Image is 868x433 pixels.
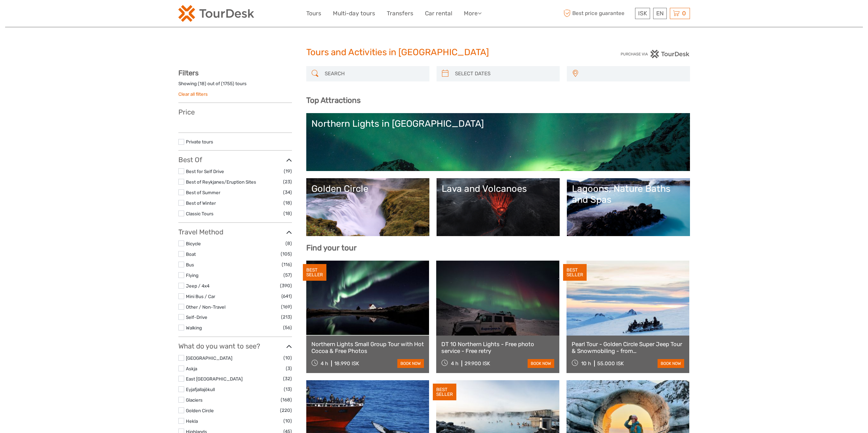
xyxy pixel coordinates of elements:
[200,80,205,87] label: 18
[186,376,242,382] a: East [GEOGRAPHIC_DATA]
[283,188,292,196] span: (34)
[321,360,328,367] span: 4 h
[442,183,555,231] a: Lava and Volcanoes
[186,314,207,320] a: Self-Drive
[186,200,216,206] a: Best of Winter
[638,10,647,17] span: ISK
[186,251,196,257] a: Boat
[178,91,208,97] a: Clear all filters
[178,5,254,22] img: 120-15d4194f-c635-41b9-a512-a3cb382bfb57_logo_small.png
[178,228,292,236] h3: Travel Method
[464,9,482,18] a: More
[186,179,256,185] a: Best of Reykjanes/Eruption Sites
[281,250,292,258] span: (105)
[562,8,633,19] span: Best price guarantee
[311,118,685,129] div: Northern Lights in [GEOGRAPHIC_DATA]
[186,139,213,144] a: Private tours
[433,384,456,401] div: BEST SELLER
[283,375,292,383] span: (32)
[597,360,624,367] div: 55.000 ISK
[311,118,685,166] a: Northern Lights in [GEOGRAPHIC_DATA]
[186,325,202,330] a: Walking
[186,262,194,267] a: Bus
[681,10,687,17] span: 0
[620,50,690,58] img: PurchaseViaTourDesk.png
[322,68,426,80] input: SEARCH
[281,396,292,404] span: (168)
[186,387,215,392] a: Eyjafjallajökull
[223,80,233,87] label: 1755
[283,271,292,279] span: (57)
[186,304,225,310] a: Other / Non-Travel
[306,96,361,105] b: Top Attractions
[186,169,224,174] a: Best for Self Drive
[283,199,292,207] span: (18)
[581,360,591,367] span: 10 h
[186,397,203,403] a: Glaciers
[306,243,357,252] b: Find your tour
[186,418,198,424] a: Hekla
[178,108,292,116] h3: Price
[451,360,458,367] span: 4 h
[465,360,490,367] div: 29.900 ISK
[333,9,375,18] a: Multi-day tours
[283,354,292,362] span: (10)
[281,292,292,300] span: (641)
[186,355,232,361] a: [GEOGRAPHIC_DATA]
[572,183,685,231] a: Lagoons, Nature Baths and Spas
[306,9,321,18] a: Tours
[186,408,214,413] a: Golden Circle
[442,183,555,194] div: Lava and Volcanoes
[303,264,326,281] div: BEST SELLER
[283,178,292,186] span: (23)
[563,264,587,281] div: BEST SELLER
[186,190,220,195] a: Best of Summer
[281,303,292,311] span: (169)
[572,341,685,355] a: Pearl Tour - Golden Circle Super Jeep Tour & Snowmobiling - from [GEOGRAPHIC_DATA]
[425,9,452,18] a: Car rental
[283,210,292,217] span: (18)
[282,261,292,268] span: (116)
[178,342,292,350] h3: What do you want to see?
[280,282,292,290] span: (390)
[334,360,359,367] div: 18.990 ISK
[281,313,292,321] span: (213)
[283,417,292,425] span: (10)
[178,69,198,77] strong: Filters
[186,241,201,246] a: Bicycle
[397,359,424,368] a: book now
[528,359,554,368] a: book now
[285,239,292,247] span: (8)
[178,80,292,91] div: Showing ( ) out of ( ) tours
[311,341,424,355] a: Northern Lights Small Group Tour with Hot Cocoa & Free Photos
[178,156,292,164] h3: Best Of
[306,47,562,58] h1: Tours and Activities in [GEOGRAPHIC_DATA]
[283,324,292,331] span: (56)
[186,211,214,216] a: Classic Tours
[284,385,292,393] span: (13)
[387,9,413,18] a: Transfers
[280,406,292,414] span: (220)
[186,273,198,278] a: Flying
[186,366,197,371] a: Askja
[286,365,292,372] span: (3)
[311,183,424,231] a: Golden Circle
[186,283,209,289] a: Jeep / 4x4
[658,359,684,368] a: book now
[653,8,667,19] div: EN
[284,167,292,175] span: (19)
[452,68,556,80] input: SELECT DATES
[441,341,554,355] a: DT 10 Northern Lights - Free photo service - Free retry
[186,294,215,299] a: Mini Bus / Car
[572,183,685,205] div: Lagoons, Nature Baths and Spas
[311,183,424,194] div: Golden Circle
